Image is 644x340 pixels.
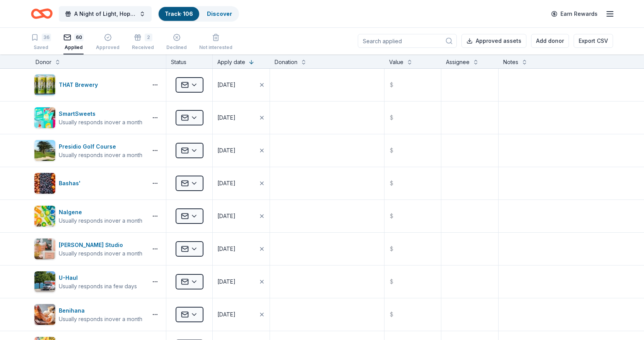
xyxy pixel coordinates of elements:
[59,151,142,159] div: Usually responds in over a month
[213,134,270,167] button: [DATE]
[42,34,51,41] div: 36
[34,140,55,161] img: Image for Presidio Golf Course
[31,30,51,54] button: 36Saved
[166,44,187,51] div: Declined
[59,80,101,90] div: THAT Brewery
[199,30,232,54] button: Not interested
[213,200,270,232] button: [DATE]
[213,233,270,265] button: [DATE]
[213,167,270,200] button: [DATE]
[34,107,55,128] img: Image for SmartSweets
[213,101,270,134] button: [DATE]
[34,271,55,292] img: Image for U-Haul
[461,34,526,48] button: Approved assets
[358,34,457,48] input: Search applied
[217,244,236,254] div: [DATE]
[574,34,613,48] button: Export CSV
[59,179,84,188] div: Bashas'
[59,6,152,22] button: A Night of Light, Hope, and Legacy Gala 2026
[132,30,154,54] button: 2Received
[158,6,239,22] button: Track· 106Discover
[31,44,51,51] div: Saved
[59,315,142,323] div: Usually responds in over a month
[34,205,144,227] button: Image for NalgeneNalgeneUsually responds inover a month
[59,208,142,217] div: Nalgene
[217,179,236,188] div: [DATE]
[213,266,270,298] button: [DATE]
[59,282,137,290] div: Usually responds in a few days
[213,298,270,331] button: [DATE]
[63,44,84,51] div: Applied
[31,5,53,23] a: Home
[503,58,518,67] div: Notes
[96,30,120,54] button: Approved
[166,54,213,68] div: Status
[531,34,569,48] button: Add donor
[59,250,142,257] div: Usually responds in over a month
[217,113,236,122] div: [DATE]
[34,304,55,325] img: Image for Benihana
[132,44,154,51] div: Received
[74,9,136,19] span: A Night of Light, Hope, and Legacy Gala 2026
[59,306,142,315] div: Benihana
[275,58,297,67] div: Donation
[217,211,236,221] div: [DATE]
[547,7,602,21] a: Earn Rewards
[207,10,232,17] a: Discover
[34,239,55,259] img: Image for K. Hall Studio
[34,238,144,260] button: Image for K. Hall Studio[PERSON_NAME] StudioUsually responds inover a month
[59,217,142,225] div: Usually responds in over a month
[217,146,236,155] div: [DATE]
[217,58,245,67] div: Apply date
[34,173,144,194] button: Image for Bashas'Bashas'
[34,107,144,129] button: Image for SmartSweetsSmartSweetsUsually responds inover a month
[34,74,144,96] button: Image for THAT BreweryTHAT Brewery
[34,304,144,325] button: Image for BenihanaBenihanaUsually responds inover a month
[59,109,142,118] div: SmartSweets
[166,30,187,54] button: Declined
[59,142,142,151] div: Presidio Golf Course
[34,173,55,194] img: Image for Bashas'
[59,118,142,126] div: Usually responds in over a month
[34,140,144,161] button: Image for Presidio Golf CoursePresidio Golf CourseUsually responds inover a month
[63,30,84,54] button: 60Applied
[217,277,236,286] div: [DATE]
[165,10,193,17] a: Track· 106
[36,58,51,67] div: Donor
[59,273,137,282] div: U-Haul
[74,34,84,41] div: 60
[389,58,403,67] div: Value
[217,80,236,90] div: [DATE]
[446,58,470,67] div: Assignee
[199,44,232,51] div: Not interested
[34,271,144,293] button: Image for U-HaulU-HaulUsually responds ina few days
[96,44,120,51] div: Approved
[145,34,152,41] div: 2
[213,69,270,101] button: [DATE]
[34,74,55,95] img: Image for THAT Brewery
[59,240,142,250] div: [PERSON_NAME] Studio
[34,206,55,227] img: Image for Nalgene
[217,310,236,319] div: [DATE]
